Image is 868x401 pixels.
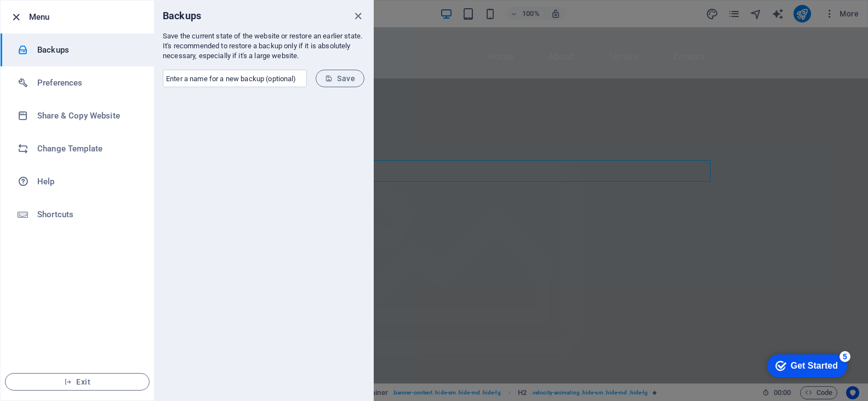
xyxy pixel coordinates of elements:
div: Get Started [32,12,79,22]
h6: Backups [163,9,201,22]
button: Save [316,70,364,87]
h6: Preferences [37,76,139,89]
input: Enter a name for a new backup (optional) [163,70,307,87]
div: Get Started 5 items remaining, 0% complete [9,5,89,29]
h6: Change Template [37,142,139,155]
div: 5 [81,2,92,13]
span: Exit [14,377,140,386]
p: Save the current state of the website or restore an earlier state. It's recommended to restore a ... [163,31,364,61]
button: close [351,9,364,22]
h6: Menu [29,10,145,24]
h6: Help [37,175,139,188]
h6: Backups [37,43,139,57]
a: Help [1,165,154,198]
button: Exit [5,373,150,391]
span: Save [325,74,355,83]
h6: Shortcuts [37,208,139,221]
h6: Share & Copy Website [37,109,139,122]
